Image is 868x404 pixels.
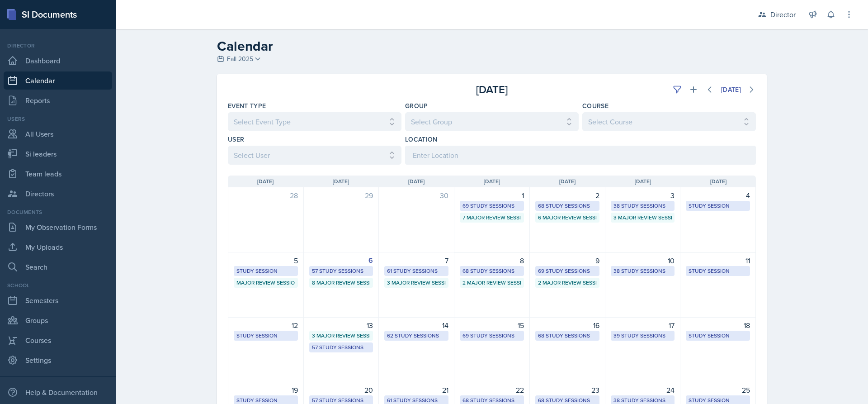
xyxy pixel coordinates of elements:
div: 3 Major Review Sessions [387,279,446,287]
div: 39 Study Sessions [613,332,672,340]
a: Reports [4,91,112,109]
div: 21 [384,385,448,395]
div: 38 Study Sessions [613,202,672,210]
a: Semesters [4,291,112,309]
a: My Uploads [4,238,112,256]
div: Users [4,115,112,123]
label: Location [405,135,438,144]
div: 69 Study Sessions [462,202,521,210]
div: 6 Major Review Sessions [538,214,597,222]
div: [DATE] [721,86,741,93]
div: 8 Major Review Sessions [312,279,371,287]
span: [DATE] [408,177,425,185]
div: Study Session [689,332,747,340]
a: Team leads [4,165,112,183]
div: Major Review Session [236,279,295,287]
div: Help & Documentation [4,383,112,401]
div: Director [770,9,796,20]
span: [DATE] [559,177,576,185]
div: 5 [234,255,298,266]
span: [DATE] [257,177,274,185]
div: 24 [611,385,675,395]
div: 4 [686,190,750,201]
div: [DATE] [404,81,580,98]
div: 2 Major Review Sessions [538,279,597,287]
span: [DATE] [635,177,651,185]
label: Event Type [228,101,266,110]
div: 62 Study Sessions [387,332,446,340]
a: Dashboard [4,52,112,70]
div: 15 [460,320,524,331]
div: 10 [611,255,675,266]
a: All Users [4,125,112,143]
div: 57 Study Sessions [312,267,371,275]
span: [DATE] [333,177,349,185]
span: Fall 2025 [227,54,253,64]
div: 28 [234,190,298,201]
div: 20 [309,385,373,395]
div: 18 [686,320,750,331]
div: 38 Study Sessions [613,267,672,275]
div: 61 Study Sessions [387,267,446,275]
div: 3 Major Review Sessions [312,332,371,340]
button: [DATE] [715,82,747,97]
div: 19 [234,385,298,395]
div: Study Session [236,332,295,340]
div: 8 [460,255,524,266]
div: 3 [611,190,675,201]
label: Group [405,101,428,110]
div: 69 Study Sessions [538,267,597,275]
a: Courses [4,331,112,349]
div: 25 [686,385,750,395]
div: Study Session [689,267,747,275]
div: 68 Study Sessions [462,267,521,275]
label: Course [582,101,609,110]
div: 57 Study Sessions [312,343,371,352]
div: 3 Major Review Sessions [613,214,672,222]
div: Study Session [236,267,295,275]
div: 9 [535,255,599,266]
a: Search [4,258,112,276]
div: Documents [4,208,112,216]
div: 12 [234,320,298,331]
div: Director [4,42,112,50]
a: Directors [4,185,112,203]
div: 14 [384,320,448,331]
div: 69 Study Sessions [462,332,521,340]
div: 13 [309,320,373,331]
div: 68 Study Sessions [538,202,597,210]
div: Study Session [689,202,747,210]
div: 30 [384,190,448,201]
div: 22 [460,385,524,395]
span: [DATE] [484,177,500,185]
a: My Observation Forms [4,218,112,236]
a: Groups [4,311,112,329]
h2: Calendar [217,38,767,54]
div: 68 Study Sessions [538,332,597,340]
div: 23 [535,385,599,395]
div: 16 [535,320,599,331]
div: 7 [384,255,448,266]
div: School [4,281,112,290]
a: Settings [4,351,112,369]
a: Si leaders [4,145,112,163]
div: 29 [309,190,373,201]
a: Calendar [4,71,112,90]
div: 17 [611,320,675,331]
div: 2 Major Review Sessions [462,279,521,287]
div: 6 [309,255,373,266]
div: 7 Major Review Sessions [462,214,521,222]
div: 11 [686,255,750,266]
div: 1 [460,190,524,201]
input: Enter Location [405,146,756,165]
label: User [228,135,244,144]
span: [DATE] [710,177,726,185]
div: 2 [535,190,599,201]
